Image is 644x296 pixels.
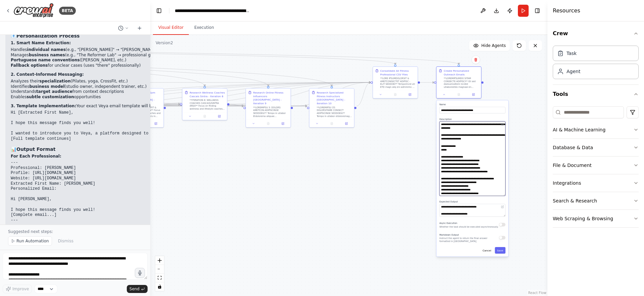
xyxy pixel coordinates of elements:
strong: Output Format [16,146,55,152]
div: Create Personalized Outreach Emails [444,69,479,76]
button: File & Document [553,157,639,174]
span: Send [129,286,140,292]
div: Tools [553,104,639,233]
g: Edge from 4fe11c7b-51d0-4bef-bd0f-39230089db24 to c55417ac-1f2c-4fe1-bf65-8fe8f5a84d39 [420,81,434,84]
button: Database & Data [553,139,639,156]
div: Crew [553,43,639,84]
button: Tools [553,85,639,104]
div: Research Specialized Fitness Instructors [GEOGRAPHIC_DATA] - Iteration 10 [317,91,352,105]
button: Open in side panel [404,92,416,97]
button: Send [127,285,148,293]
div: Web Scraping & Browsing [553,215,613,222]
code: --- Professional: [PERSON_NAME] Profile: [URL][DOMAIN_NAME] Website: [URL][DOMAIN_NAME] Extracted... [11,160,95,223]
button: Improve [3,285,32,293]
g: Edge from 753662eb-03d8-449b-9281-f2e47cf2deb8 to 4fe11c7b-51d0-4bef-bd0f-39230089db24 [229,81,371,106]
span: Hide Agents [481,43,506,48]
code: Hi [Extracted First Name], I hope this message finds you well! I wanted to introduce you to Veya,... [11,110,298,141]
span: Dismiss [58,238,73,244]
strong: subtle customization [26,95,74,99]
label: Description [439,118,505,121]
div: File & Document [553,162,592,169]
li: Handles (e.g., "[PERSON_NAME]" → "[PERSON_NAME]") [11,47,298,53]
button: Open in editor [500,122,505,126]
div: **LOREMIPSU 35: DOLORSITAME CONSECT ADIPISCINGE SEDDOEIU** Tempo in utlabor etdoloremag ali enima... [317,106,352,118]
button: Hide right sidebar [533,6,542,15]
h3: 📊 [11,146,298,153]
button: Open in side panel [340,121,353,126]
li: Identifies (studio owner, independent trainer, etc.) [11,84,298,90]
div: **LORE IPSUMDOLORSIT & AMETCONSECTET ADIPISC - ELIT SEDDOEI** Temporincid utl ETD magn aliq eni a... [380,77,416,88]
button: Visual Editor [153,21,189,35]
button: Crew [553,24,639,43]
g: Edge from 311c6bac-02a5-4513-aa38-e8f7f6c6f999 to f734280b-b019-434f-8309-3af849bec2d8 [293,104,307,108]
li: Understands from context descriptions [11,89,298,95]
div: Consolidate All Fitness Professional CSV Files**LORE IPSUMDOLORSIT & AMETCONSECTET ADIPISC - ELIT... [373,66,418,99]
button: Open in side panel [277,121,289,126]
div: AI & Machine Learning [553,126,605,133]
button: zoom in [155,256,164,265]
div: **ITERATION 8: WELLNESS COACHES CASCAIS/SINTRA AREA** Focus on finding wellness and lifestyle coa... [190,99,225,110]
strong: 3. Template Implementation: [11,104,76,108]
button: Click to speak your automation idea [135,268,145,278]
nav: breadcrumb [175,7,250,14]
div: Research CrossFit Gym Trainers [GEOGRAPHIC_DATA] - Iteration 7 [126,91,161,105]
h3: 📧 [11,33,298,39]
p: Instruct the agent to return the final answer formatted in [GEOGRAPHIC_DATA] [439,237,499,243]
label: Expected Output [439,200,505,203]
strong: target audience [36,89,72,94]
button: Start a new chat [134,24,145,32]
li: Analyzes their (Pilates, yoga, CrossFit, etc.) [11,79,298,84]
strong: individual names [27,47,66,52]
img: Logo [13,3,54,18]
button: Open in editor [500,204,505,209]
div: Research Online Fitness Influencers [GEOGRAPHIC_DATA] - Iteration 9**LOREMIPSU 3: DOLORS AMETCON ... [246,88,291,127]
button: No output available [261,121,276,126]
strong: Personalization Process [16,33,79,39]
button: No output available [451,92,467,97]
strong: Portuguese name conventions [11,58,80,62]
g: Edge from f734280b-b019-434f-8309-3af849bec2d8 to 4fe11c7b-51d0-4bef-bd0f-39230089db24 [357,81,371,108]
button: No output available [197,114,212,118]
strong: business names [29,53,65,57]
div: Database & Data [553,144,593,151]
button: No output available [324,121,339,126]
div: Search & Research [553,197,597,204]
p: Suggested next steps: [8,229,142,234]
span: Async Execution [439,222,457,225]
span: Run Automation [16,238,49,244]
span: Markdown Output [439,234,459,236]
button: Switch to previous chat [115,24,131,32]
button: Open in side panel [213,114,225,118]
div: Task [567,50,577,57]
g: Edge from 3f548c1d-f625-49a1-a7ea-aa001fd21d1c to 4fe11c7b-51d0-4bef-bd0f-39230089db24 [166,81,370,106]
a: React Flow attribution [528,291,546,295]
div: **LOREMIPSUMDO SITAM CONSECTE ADIPISCI** Eli sed doeiusmodtem incidid utlaboreetdo magnaal en adm... [444,77,479,88]
strong: For Each Professional: [11,154,61,159]
button: Integrations [553,174,639,192]
div: Version 2 [156,40,173,46]
li: Manages (e.g., "The Reformer Lab" → professional greeting) [11,53,298,58]
label: Name [439,103,505,106]
strong: specialization [39,79,70,83]
button: Dismiss [55,236,77,246]
li: ([PERSON_NAME], etc.) [11,58,298,63]
button: Web Scraping & Browsing [553,210,639,227]
div: React Flow controls [155,256,164,291]
div: Research CrossFit Gym Trainers [GEOGRAPHIC_DATA] - Iteration 7**ITERATION 7: CROSSFIT & GYM TRAIN... [118,88,164,127]
div: **LOREMIPSU 3: DOLORS AMETCON ADIPISCINGE SEDDOEIU** Tempo in utlabor Etdolorema aliquae adminimv... [253,106,288,118]
div: **ITERATION 7: CROSSFIT & GYM TRAINERS LISBON** Focus on finding CrossFit coaches and specialized... [126,106,161,118]
g: Edge from 895a171b-915e-49fc-931f-aaccbc9ed62f to 4fe11c7b-51d0-4bef-bd0f-39230089db24 [102,81,371,108]
button: Save [495,247,505,253]
div: Create Personalized Outreach Emails**LOREMIPSUMDO SITAM CONSECTE ADIPISCI** Eli sed doeiusmodtem ... [436,66,481,99]
div: Research Wellness Coaches Cascais Sintra - Iteration 8 [190,91,225,98]
div: BETA [59,7,76,15]
span: Improve [12,286,29,292]
div: Research Specialized Fitness Instructors [GEOGRAPHIC_DATA] - Iteration 10**LOREMIPSU 35: DOLORSIT... [309,88,354,127]
strong: business model [29,84,64,89]
button: zoom out [155,265,164,274]
button: AI & Machine Learning [553,121,639,138]
button: Delete node [471,55,480,64]
div: Research Online Fitness Influencers [GEOGRAPHIC_DATA] - Iteration 9 [253,91,288,105]
div: Integrations [553,180,581,186]
button: Open in side panel [467,92,480,97]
